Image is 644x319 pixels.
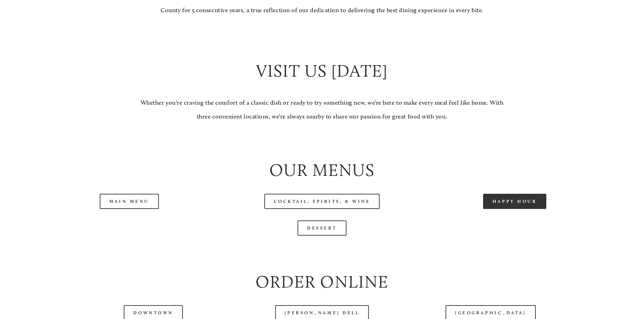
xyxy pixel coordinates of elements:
h2: Order Online [39,270,605,294]
p: Whether you're craving the comfort of a classic dish or ready to try something new, we’re here to... [135,96,509,124]
a: Main Menu [100,194,159,209]
h2: Our Menus [39,158,605,182]
a: Cocktail, Spirits, & Wine [264,194,380,209]
a: Dessert [297,220,347,236]
h2: Visit Us [DATE] [135,59,509,83]
a: Happy Hour [483,194,547,209]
